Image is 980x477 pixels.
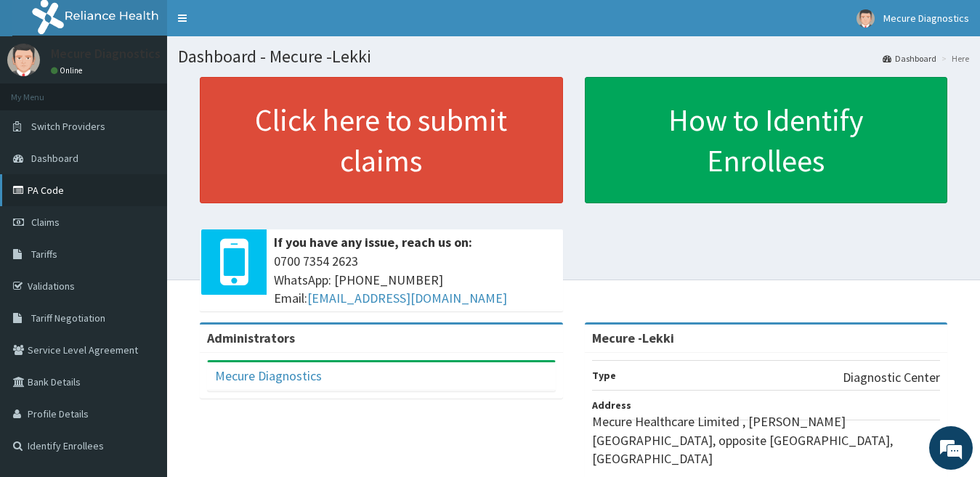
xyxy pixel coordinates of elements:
[200,77,563,203] a: Click here to submit claims
[585,77,948,203] a: How to Identify Enrollees
[274,252,556,308] span: 0700 7354 2623 WhatsApp: [PHONE_NUMBER] Email:
[307,290,507,306] a: [EMAIL_ADDRESS][DOMAIN_NAME]
[843,368,940,387] p: Diagnostic Center
[857,9,875,28] img: User Image
[178,47,969,66] h1: Dashboard - Mecure -Lekki
[215,367,322,384] a: Mecure Diagnostics
[592,399,631,412] b: Address
[883,52,936,65] a: Dashboard
[883,12,969,25] span: Mecure Diagnostics
[592,369,616,382] b: Type
[51,65,86,76] a: Online
[31,248,57,261] span: Tariffs
[7,44,40,76] img: User Image
[31,216,60,229] span: Claims
[31,152,78,165] span: Dashboard
[274,234,472,250] b: If you have any issue, reach us on:
[31,120,105,133] span: Switch Providers
[592,412,941,468] p: Mecure Healthcare Limited , [PERSON_NAME][GEOGRAPHIC_DATA], opposite [GEOGRAPHIC_DATA], [GEOGRAPH...
[938,52,969,65] li: Here
[51,47,161,60] p: Mecure Diagnostics
[592,330,674,346] strong: Mecure -Lekki
[31,311,105,325] span: Tariff Negotiation
[207,330,295,346] b: Administrators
